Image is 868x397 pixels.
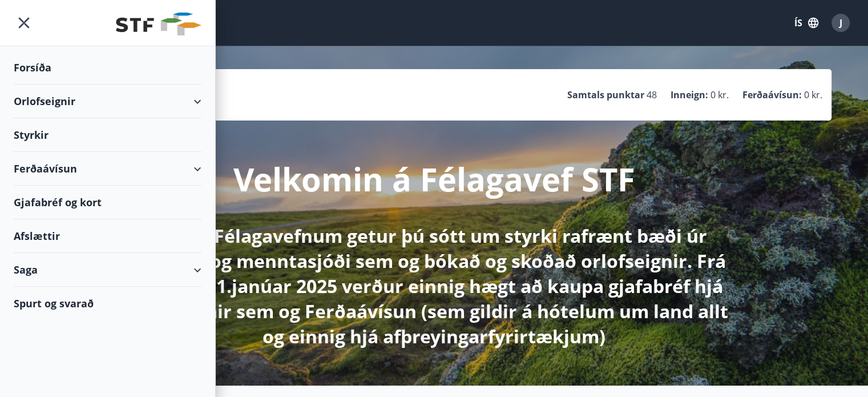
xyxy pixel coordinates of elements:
[742,89,802,101] p: Ferðaávísun :
[133,223,736,349] p: Hér á Félagavefnum getur þú sótt um styrki rafrænt bæði úr sjúkra- og menntasjóði sem og bókað og...
[647,89,657,101] span: 48
[671,89,708,101] p: Inneign :
[788,13,825,33] button: ÍS
[14,118,201,152] div: Styrkir
[710,89,729,101] span: 0 kr.
[14,152,201,186] div: Ferðaávísun
[14,253,201,287] div: Saga
[14,186,201,219] div: Gjafabréf og kort
[14,219,201,253] div: Afslættir
[14,287,201,320] div: Spurt og svarað
[827,9,854,37] button: J
[804,89,822,101] span: 0 kr.
[233,157,635,200] p: Velkomin á Félagavef STF
[567,89,644,101] p: Samtals punktar
[116,13,201,35] img: union_logo
[14,13,34,33] button: menu
[839,17,842,29] span: J
[14,51,201,85] div: Forsíða
[14,85,201,118] div: Orlofseignir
